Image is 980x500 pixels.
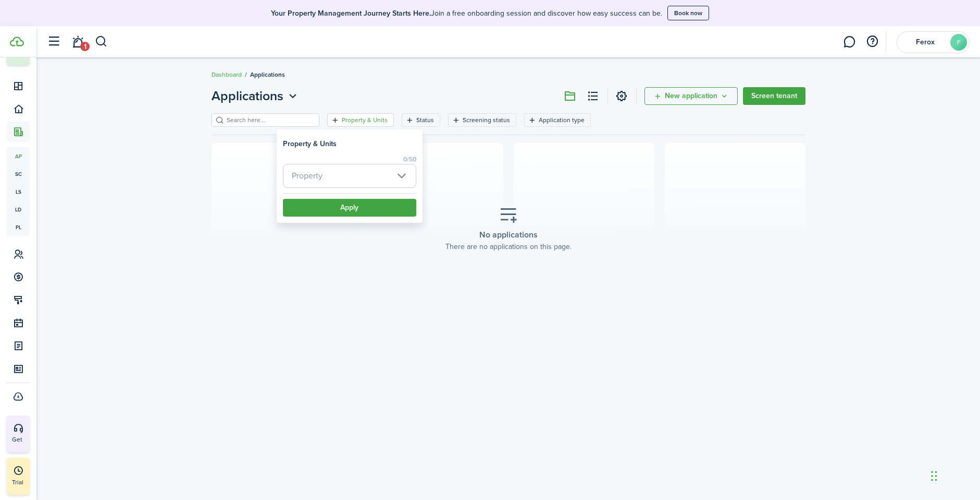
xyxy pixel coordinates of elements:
filter-tag: Open filter [448,113,516,127]
button: Apply [283,199,416,217]
button: Open menu [644,87,738,105]
button: Get [7,415,30,452]
span: Ferox [904,39,946,46]
filter-tag-label: Application type [539,115,585,125]
p: Get [12,435,76,444]
filter-tag-label: Status [416,115,434,125]
filter-tag: Open filter [524,113,591,127]
a: Notifications [68,29,88,55]
span: Applications [250,70,285,79]
h3: Property & Units [283,138,337,149]
span: Applications [212,87,283,105]
p: Trial [12,478,54,487]
button: Open resource center [863,33,881,51]
input: Search here... [224,115,316,125]
placeholder-title: No applications [479,229,538,241]
img: TenantCloud [10,37,24,46]
a: Screen tenant [743,87,805,105]
filter-tag: Open filter [402,113,440,127]
div: Drag [931,460,937,492]
filter-tag-label: Property & Units [342,115,388,125]
iframe: Chat Widget [928,450,980,500]
a: Messaging [839,29,859,55]
avatar-text: F [950,34,967,51]
placeholder-description: There are no applications on this page. [445,241,572,252]
button: Search [95,33,108,51]
a: Trial [7,458,30,495]
a: ap [7,147,30,165]
p: Join a free onboarding session and discover how easy success can be. [271,8,662,19]
a: pl [7,218,30,236]
a: ld [7,200,30,218]
a: sc [7,165,30,183]
filter-tag: Open filter [327,113,394,127]
b: Your Property Management Journey Starts Here. [271,8,431,19]
filter-tag-label: Screening status [463,115,510,125]
a: Dashboard [212,70,242,79]
button: New application [644,87,738,105]
span: 1 [80,42,90,51]
button: Open menu [212,87,300,105]
span: New application [665,92,717,100]
button: Book now [667,6,709,20]
button: Open sidebar [44,32,64,52]
button: Applications [212,87,300,105]
filter-limit-view: 0/50 [283,154,416,164]
span: Property [292,170,322,182]
a: ls [7,183,30,200]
